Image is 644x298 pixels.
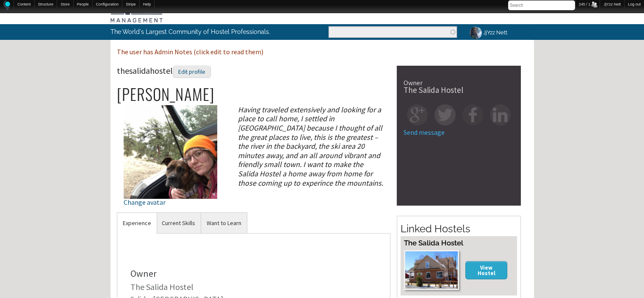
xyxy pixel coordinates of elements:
img: Home [3,0,10,10]
img: in-square.png [490,104,511,125]
a: Experience [117,213,157,234]
a: Edit profile [173,65,211,76]
a: Want to Learn [201,213,247,234]
img: JjYzz Nett's picture [468,25,483,40]
a: Current Skills [156,213,201,234]
div: Change avatar [124,199,217,206]
img: thesalidahostel's picture [124,105,217,199]
img: fb-square.png [462,104,483,125]
input: Search [508,0,575,10]
a: View Hostel [465,261,508,279]
p: The World's Largest Community of Hostel Professionals. [111,24,287,39]
img: gp-square.png [407,104,428,125]
input: Enter the terms you wish to search for. [329,26,457,38]
div: Having traveled extensively and looking for a place to call home, I settled in [GEOGRAPHIC_DATA] ... [231,105,390,187]
div: Edit profile [173,66,211,78]
div: Owner [404,79,514,86]
a: Change avatar [124,147,217,206]
div: The Salida Hostel [404,86,514,94]
div: Owner [130,269,377,278]
a: The Salida Hostel [130,281,193,292]
h2: [PERSON_NAME] [117,85,391,103]
a: The Salida Hostel [404,239,463,247]
span: thesalidahostel [117,65,211,76]
a: Send message [404,128,445,136]
p: The user has Admin Notes (click edit to read them) [117,47,528,58]
h2: Linked Hostels [401,222,517,236]
a: JjYzz Nett [463,24,512,41]
img: tw-square.png [434,104,455,125]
